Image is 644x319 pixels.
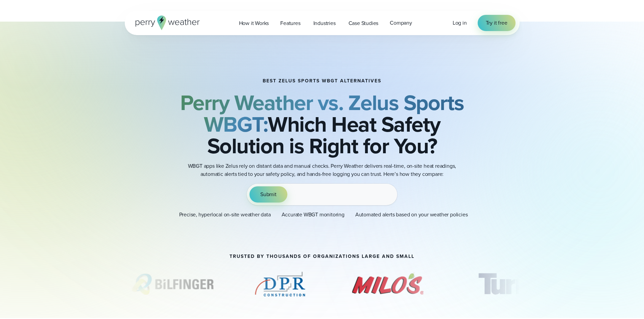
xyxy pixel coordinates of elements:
[253,267,307,301] div: 2 of 14
[478,15,516,31] a: Try it free
[125,267,520,304] div: slideshow
[340,267,436,301] div: 3 of 14
[239,19,269,27] span: How it Works
[253,267,307,301] img: DPR-Construction.svg
[125,267,221,301] img: Bilfinger.svg
[260,190,277,198] span: Submit
[343,16,384,30] a: Case Studies
[468,267,564,301] img: Turner-Construction_1.svg
[468,267,564,301] div: 4 of 14
[249,186,287,203] button: Submit
[313,19,336,27] span: Industries
[355,211,468,219] p: Automated alerts based on your weather policies
[340,267,436,301] img: Milos.svg
[125,267,221,301] div: 1 of 14
[180,87,464,140] b: Perry Weather vs. Zelus Sports WBGT:
[159,92,486,157] h2: Which Heat Safety Solution is Right for You?
[179,211,271,219] p: Precise, hyperlocal on-site weather data
[486,19,507,27] span: Try it free
[390,19,412,27] span: Company
[233,16,275,30] a: How it Works
[263,78,381,84] h1: BEST ZELUS SPORTS WBGT ALTERNATIVES
[282,211,344,219] p: Accurate WBGT monitoring
[453,19,467,27] a: Log in
[349,19,379,27] span: Case Studies
[187,162,457,178] p: WBGT apps like Zelus rely on distant data and manual checks. Perry Weather delivers real-time, on...
[280,19,300,27] span: Features
[230,254,414,259] h2: Trusted by thousands of organizations large and small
